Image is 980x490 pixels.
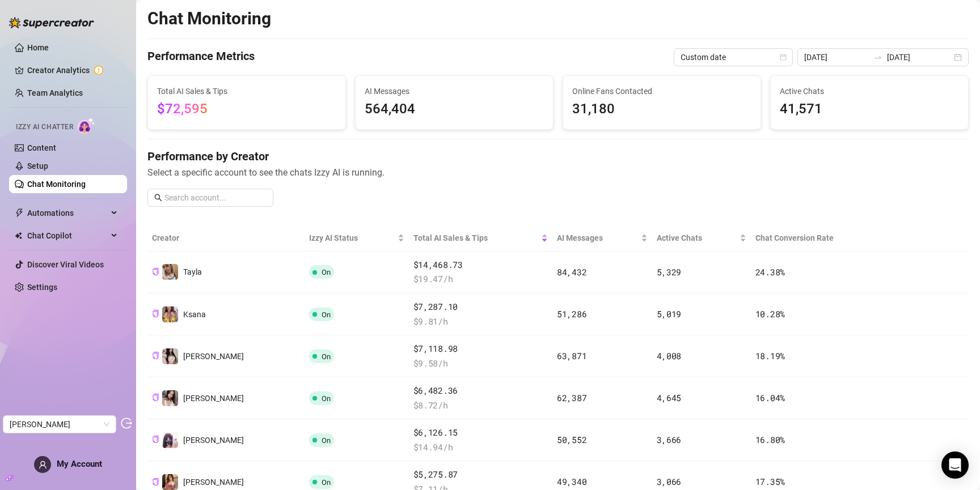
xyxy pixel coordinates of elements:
a: Settings [27,283,57,292]
span: logout [121,417,132,429]
span: $6,482.36 [413,384,548,398]
input: End date [887,51,952,63]
h4: Performance Metrics [147,48,255,66]
span: Izzy AI Chatter [16,122,73,133]
a: Setup [27,161,48,171]
span: On [322,394,331,403]
span: [PERSON_NAME] [183,436,244,445]
span: $7,118.98 [413,342,548,356]
span: [PERSON_NAME] [183,394,244,403]
span: thunderbolt [15,208,24,218]
span: copy [152,310,159,317]
span: 24.38 % [755,266,785,278]
span: 4,645 [657,392,682,403]
span: Chat Copilot [27,227,108,245]
span: My Account [57,459,102,469]
span: copy [152,352,159,359]
span: 84,432 [557,266,586,278]
span: copy [152,268,159,275]
span: $ 19.47 /h [413,272,548,286]
span: 4,008 [657,350,682,361]
span: 31,180 [572,99,751,120]
span: 5,329 [657,266,682,278]
span: Tayla [183,267,202,276]
span: On [322,436,331,445]
span: Custom date [681,49,786,66]
img: Chat Copilot [15,232,22,240]
span: $5,275.87 [413,468,548,482]
span: 63,871 [557,350,586,361]
img: Ayumi [162,432,178,448]
span: 51,286 [557,308,586,319]
button: Copy Creator ID [152,310,159,318]
span: 62,387 [557,392,586,403]
a: Chat Monitoring [27,180,86,189]
img: logo-BBDzfeDw.svg [9,17,94,28]
input: Search account... [164,191,267,204]
span: 10.28 % [755,308,785,319]
span: Online Fans Contacted [572,85,751,97]
a: Creator Analytics exclamation-circle [27,61,118,79]
span: Total AI Sales & Tips [157,85,336,97]
span: to [873,53,882,62]
button: Copy Creator ID [152,352,159,360]
img: Naomi [162,348,178,364]
button: Copy Creator ID [152,394,159,402]
span: $ 14.94 /h [413,441,548,454]
a: Team Analytics [27,88,83,97]
span: $ 9.58 /h [413,357,548,370]
span: 3,066 [657,476,682,487]
span: copy [152,436,159,443]
span: calendar [780,54,787,61]
span: 5,019 [657,308,682,319]
span: 41,571 [780,99,959,120]
span: $ 8.72 /h [413,399,548,412]
span: 16.04 % [755,392,785,403]
th: Active Chats [652,225,751,252]
th: Creator [147,225,305,252]
span: 564,404 [365,99,544,120]
span: Automations [27,204,108,222]
span: $ 9.81 /h [413,315,548,329]
span: AI Messages [365,85,544,97]
a: Discover Viral Videos [27,260,104,269]
img: Tayla [162,264,178,280]
button: Copy Creator ID [152,478,159,486]
img: Ksana [162,306,178,322]
span: copy [152,394,159,401]
span: Active Chats [657,232,737,244]
span: Select a specific account to see the chats Izzy AI is running. [147,165,969,180]
span: 18.19 % [755,350,785,361]
th: Izzy AI Status [305,225,408,252]
img: Irene [162,474,178,490]
th: Total AI Sales & Tips [409,225,552,252]
button: Copy Creator ID [152,268,159,276]
span: user [39,461,47,469]
a: Home [27,43,49,52]
img: Jess [162,390,178,406]
span: copy [152,478,159,485]
span: On [322,310,331,319]
span: [PERSON_NAME] [183,352,244,361]
span: $14,468.73 [413,258,548,272]
span: Izzy AI Status [309,232,395,244]
span: $7,287.10 [413,300,548,314]
span: 3,666 [657,434,682,445]
span: On [322,268,331,276]
span: $72,595 [157,101,208,117]
span: search [154,194,162,202]
span: On [322,478,331,487]
span: 49,340 [557,476,586,487]
a: Content [27,143,56,152]
h2: Chat Monitoring [147,8,271,29]
h4: Performance by Creator [147,148,969,164]
button: Copy Creator ID [152,436,159,444]
span: Active Chats [780,85,959,97]
span: Total AI Sales & Tips [413,232,539,244]
th: Chat Conversion Rate [751,225,886,252]
span: 17.35 % [755,476,785,487]
span: $6,126.15 [413,426,548,440]
span: 50,552 [557,434,586,445]
span: [PERSON_NAME] [183,478,244,487]
span: 16.80 % [755,434,785,445]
